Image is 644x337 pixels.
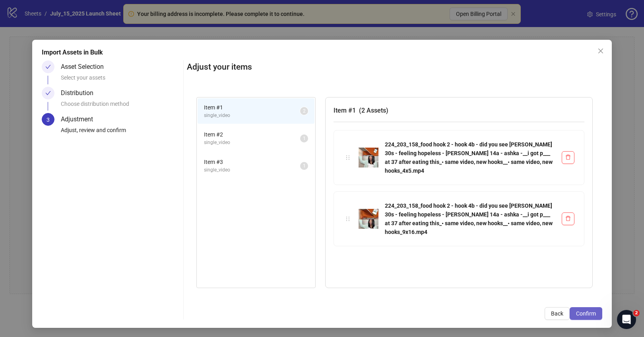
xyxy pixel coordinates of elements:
div: Asset Selection [61,60,110,73]
span: ( 2 Assets ) [359,107,388,114]
h3: Item # 1 [334,105,584,115]
div: 224_203_158_food hook 2 - hook 4b - did you see [PERSON_NAME] 30s - feeling hopeless - [PERSON_NA... [385,140,555,175]
div: Distribution [61,87,100,99]
span: single_video [204,112,300,119]
sup: 2 [300,107,308,115]
span: 2 [633,310,640,316]
span: holder [345,216,351,222]
div: holder [343,153,352,162]
img: 224_203_158_food hook 2 - hook 4b - did you see lisa 30s - feeling hopeless - ricky 14a - ashka -... [359,148,378,168]
div: holder [343,214,352,223]
span: holder [345,155,351,160]
span: delete [565,154,571,160]
button: Back [545,307,570,320]
button: Confirm [570,307,602,320]
span: Back [551,310,563,317]
div: Import Assets in Bulk [42,48,602,57]
span: close [597,48,604,54]
button: Close [594,45,607,57]
span: check [45,90,51,96]
h2: Adjust your items [187,60,602,74]
button: Delete [562,212,574,225]
img: 224_203_158_food hook 2 - hook 4b - did you see lisa 30s - feeling hopeless - ricky 14a - ashka -... [359,209,378,229]
span: check [45,64,51,70]
div: Select your assets [61,73,180,87]
span: Item # 3 [204,158,300,166]
span: single_video [204,166,300,174]
span: Item # 2 [204,130,300,139]
span: 1 [303,136,306,141]
span: Confirm [576,310,596,317]
span: single_video [204,139,300,146]
div: Choose distribution method [61,99,180,113]
div: Adjustment [61,113,99,126]
span: 2 [303,108,306,114]
button: Delete [562,151,574,164]
span: Item # 1 [204,103,300,112]
iframe: Intercom live chat [617,310,636,329]
span: delete [565,216,571,221]
div: 224_203_158_food hook 2 - hook 4b - did you see [PERSON_NAME] 30s - feeling hopeless - [PERSON_NA... [385,201,555,236]
span: 1 [303,163,306,169]
sup: 1 [300,162,308,170]
div: Adjust, review and confirm [61,126,180,139]
span: 3 [47,117,50,123]
sup: 1 [300,134,308,142]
